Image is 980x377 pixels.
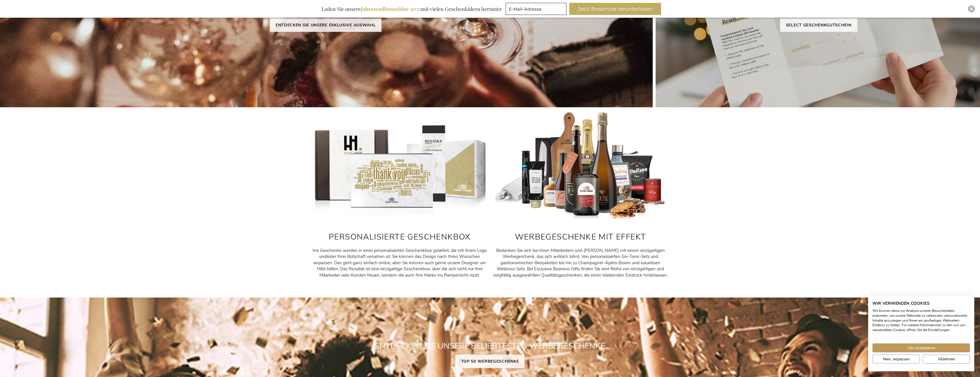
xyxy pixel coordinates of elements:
[780,18,857,32] a: SELECT GESCHENKGUTSCHEIN
[872,308,970,333] p: Wir können diese zur Analyse unserer Besucherdaten platzieren, um unsere Webseite zu verbessern, ...
[312,233,487,242] h2: PERSONALISIERTE GESCHENKBOX
[872,343,970,352] button: Akzeptieren Sie alle cookies
[968,5,975,12] div: Close
[455,355,525,368] a: TOP 50 WERBEGESCHENKE
[506,3,568,17] form: marketing offers and promotions
[872,301,970,306] h2: Wir verwenden Cookies
[883,356,910,362] span: Nein, anpassen
[493,112,668,221] img: Personalisierte Geschenke für Kunden und Mitarbeiter mit WirkungPersonalisierte Geschenke für Kun...
[493,233,668,242] h2: WERBEGESCHENKE MIT EFFEKT
[312,112,487,221] img: Gepersonaliseerde relatiegeschenken voor personeel en klanten
[312,248,487,278] p: hre Geschenke werden in einer personalisierten Geschenkbox geliefert, die mit Ihrem Logo und/oder...
[319,3,504,15] div: Laden Sie unsere mit vielen Geschenkideen herunter
[506,3,566,15] input: E-Mail-Adresse
[923,355,970,364] button: Alle verweigern cookies
[361,5,421,12] b: Jahresendbroschüre 2025
[569,3,661,15] button: Jetzt Broschüre herunterladen
[270,18,382,32] a: ENTDECKEN SIE UNSERE EXKLUSIVE AUSWAHL
[493,248,668,278] p: Bedanken Sie sich bei Ihren Mitarbeitern und [PERSON_NAME] mit einem einzigartigen Werbegeschenk,...
[872,355,920,364] button: cookie Einstellungen anpassen
[938,356,955,362] span: Ablehnen
[907,345,936,351] span: Alle akzeptieren
[970,7,973,11] img: Close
